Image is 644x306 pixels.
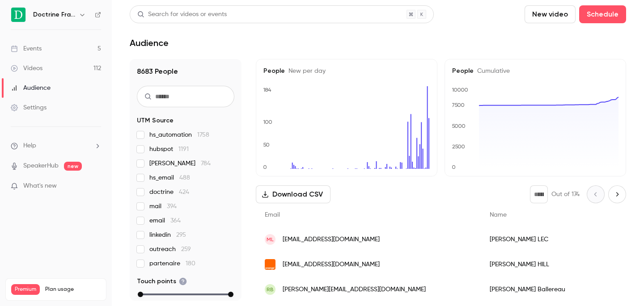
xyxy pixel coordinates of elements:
span: 295 [176,232,186,238]
button: Download CSV [256,185,330,203]
div: Events [11,44,42,53]
button: Schedule [579,5,626,23]
a: SpeakerHub [23,161,59,171]
div: Audience [11,84,51,92]
text: 50 [263,142,270,148]
h1: 8683 People [137,66,234,77]
div: max [228,292,233,297]
span: Premium [11,284,40,295]
text: 100 [263,119,272,125]
text: 7500 [452,102,465,108]
div: Search for videos or events [137,10,227,19]
text: 0 [263,164,267,170]
span: 1191 [178,146,189,152]
span: mail [149,202,177,211]
span: [PERSON_NAME] [149,159,211,168]
text: 2500 [452,143,465,150]
span: 784 [201,160,211,167]
span: Touch points [137,277,187,286]
h6: Doctrine France [33,10,75,19]
span: linkedin [149,231,186,239]
span: hs_email [149,173,190,182]
img: orange.fr [265,259,275,270]
iframe: Noticeable Trigger [90,182,101,190]
h1: Audience [130,38,169,48]
div: min [138,292,143,297]
button: New video [525,5,576,23]
span: 488 [179,175,190,181]
text: 5000 [452,123,466,129]
span: 394 [167,203,177,210]
span: RB [267,285,274,293]
p: Out of 174 [551,190,580,199]
span: [EMAIL_ADDRESS][DOMAIN_NAME] [283,260,380,269]
button: Next page [608,185,626,203]
span: What's new [23,181,57,191]
span: UTM Source [137,116,174,125]
span: doctrine [149,188,189,197]
span: 259 [181,246,191,252]
span: hs_automation [149,130,209,139]
span: 1758 [197,132,209,138]
text: 10000 [452,87,468,93]
h5: People [263,67,430,75]
div: Settings [11,103,47,112]
span: hubspot [149,145,189,154]
span: [PERSON_NAME][EMAIL_ADDRESS][DOMAIN_NAME] [283,285,426,294]
span: 364 [170,218,181,224]
span: Name [490,212,507,218]
span: Plan usage [45,286,101,293]
span: email [149,216,181,225]
img: Doctrine France [11,8,25,22]
div: Videos [11,64,42,73]
span: 424 [179,189,189,195]
text: 184 [263,87,271,93]
span: 180 [186,260,195,267]
span: New per day [285,68,326,74]
li: help-dropdown-opener [11,141,101,151]
span: Email [265,212,280,218]
span: ML [267,235,274,243]
span: new [64,162,82,171]
span: Help [23,141,36,151]
span: Cumulative [474,68,510,74]
span: [EMAIL_ADDRESS][DOMAIN_NAME] [283,235,380,244]
span: partenaire [149,259,195,268]
text: 0 [452,164,456,170]
span: outreach [149,245,191,254]
h5: People [452,67,619,75]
